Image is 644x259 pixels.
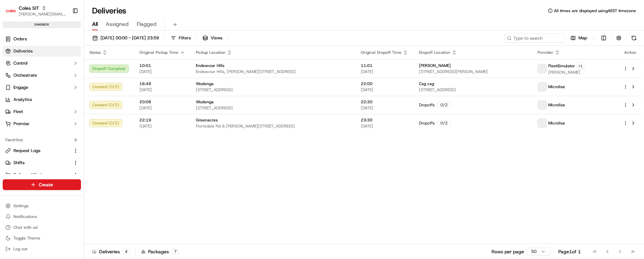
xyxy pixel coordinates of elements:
p: Rows per page [491,248,524,255]
span: Provider [538,50,553,55]
button: Settings [3,201,81,211]
span: 22:19 [139,117,185,123]
button: +1 [576,62,584,70]
span: Toggle Theme [13,235,40,241]
span: [DATE] [361,105,408,111]
span: 16:48 [139,81,185,86]
span: 10:01 [139,63,185,68]
span: Wodonga [196,99,214,105]
span: [PERSON_NAME] [548,70,584,75]
span: Csg csg [419,81,434,86]
button: Orchestrate [3,70,81,81]
span: 11:01 [361,63,408,68]
span: [DATE] [361,87,408,92]
button: Coles SITColes SIT[PERSON_NAME][EMAIL_ADDRESS][PERSON_NAME][PERSON_NAME][DOMAIN_NAME] [3,3,70,19]
span: 20:08 [139,99,185,105]
img: Coles SIT [5,5,16,16]
span: Deliveries [13,48,33,54]
a: Analytics [3,94,81,105]
span: Views [211,35,222,41]
span: Map [578,35,587,41]
span: [STREET_ADDRESS][PERSON_NAME] [419,69,527,74]
button: Filters [168,33,194,43]
a: Shifts [5,160,70,166]
button: Promise [3,118,81,129]
span: FleetSimulator [548,63,575,69]
button: Shifts [3,157,81,168]
span: 22:00 [361,81,408,86]
span: [DATE] [361,123,408,129]
span: Assigned [106,20,129,28]
span: Microlise [548,84,565,89]
button: Request Logs [3,145,81,156]
span: Settings [13,203,29,209]
div: 0 / 2 [437,120,451,126]
span: [DATE] [361,69,408,74]
div: 0 / 2 [437,102,451,108]
span: [PERSON_NAME] [419,63,451,68]
span: [STREET_ADDRESS] [419,87,527,92]
span: Engage [13,84,28,90]
span: Original Dropoff Time [361,50,401,55]
span: All [92,20,98,28]
span: [STREET_ADDRESS] [196,105,350,111]
span: Filters [179,35,191,41]
span: Notifications [13,214,37,219]
span: Pickup Location [196,50,225,55]
span: Chat with us! [13,225,38,230]
span: Original Pickup Time [139,50,178,55]
button: [DATE] 00:00 - [DATE] 23:59 [89,33,162,43]
span: Wodonga [196,81,214,86]
div: Favorites [3,135,81,145]
a: Delivery Windows [5,172,70,178]
span: Analytics [13,97,32,103]
button: Map [567,33,590,43]
span: Status [89,50,101,55]
span: [DATE] [139,123,185,129]
h1: Deliveries [92,5,126,16]
span: 23:30 [361,117,408,123]
span: [DATE] [139,105,185,111]
div: 4 [123,249,130,255]
span: Microlise [548,102,565,108]
div: Page 1 of 1 [558,248,581,255]
button: Fleet [3,106,81,117]
span: Floriedale Rd & [PERSON_NAME][STREET_ADDRESS] [196,123,350,129]
span: Endeavour Hills [196,63,224,68]
span: [DATE] 00:00 - [DATE] 23:59 [100,35,159,41]
button: Refresh [629,33,639,43]
span: Greenacres [196,117,218,123]
span: Create [39,181,53,188]
span: Orchestrate [13,72,37,78]
a: Deliveries [3,46,81,57]
div: Packages [141,248,179,255]
span: Dropoff Location [419,50,450,55]
span: [STREET_ADDRESS] [196,87,350,92]
span: Control [13,60,28,66]
div: 7 [172,249,179,255]
span: Microlise [548,120,565,126]
div: Deliveries [92,248,130,255]
span: 22:30 [361,99,408,105]
span: Promise [13,121,29,127]
div: Action [623,50,637,55]
span: Orders [13,36,27,42]
button: Create [3,179,81,190]
button: Chat with us! [3,223,81,232]
span: [DATE] [139,87,185,92]
button: Engage [3,82,81,93]
button: Toggle Theme [3,233,81,243]
span: Shifts [13,160,25,166]
button: Control [3,58,81,69]
span: [DATE] [139,69,185,74]
span: [PERSON_NAME][EMAIL_ADDRESS][PERSON_NAME][PERSON_NAME][DOMAIN_NAME] [19,11,67,17]
span: Flagged [137,20,157,28]
span: Request Logs [13,148,40,154]
span: Endeavour Hills, [PERSON_NAME][STREET_ADDRESS] [196,69,350,74]
button: Delivery Windows [3,170,81,180]
button: Views [200,33,225,43]
button: Coles SIT [19,5,39,11]
span: Delivery Windows [13,172,49,178]
button: Log out [3,244,81,254]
